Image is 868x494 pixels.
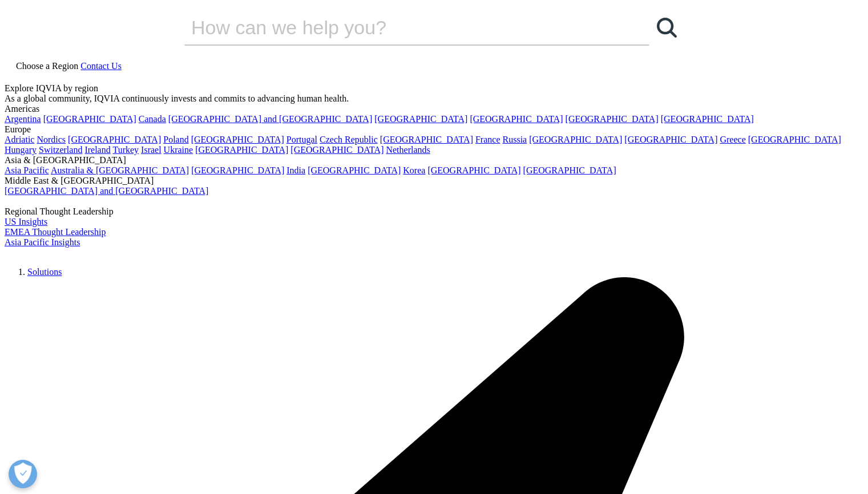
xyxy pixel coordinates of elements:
a: [GEOGRAPHIC_DATA] [380,135,473,144]
a: [GEOGRAPHIC_DATA] [68,135,161,144]
a: Israel [141,145,162,155]
a: Ireland [84,145,110,155]
a: [GEOGRAPHIC_DATA] and [GEOGRAPHIC_DATA] [5,186,208,196]
a: [GEOGRAPHIC_DATA] [290,145,383,155]
a: [GEOGRAPHIC_DATA] [523,165,616,175]
button: Abrir preferencias [9,460,37,488]
a: Turkey [112,145,139,155]
a: [GEOGRAPHIC_DATA] [374,114,467,124]
div: As a global community, IQVIA continuously invests and commits to advancing human health. [5,94,863,104]
a: Greece [720,135,745,144]
a: [GEOGRAPHIC_DATA] and [GEOGRAPHIC_DATA] [168,114,372,124]
a: [GEOGRAPHIC_DATA] [624,135,717,144]
a: [GEOGRAPHIC_DATA] [308,165,401,175]
a: Korea [403,165,425,175]
input: Buscar [184,10,617,44]
a: Buscar [649,10,684,44]
a: Czech Republic [320,135,378,144]
a: Nordics [37,135,66,144]
a: Contact Us [80,61,122,71]
a: India [286,165,305,175]
a: Adriatic [5,135,34,144]
a: Asia Pacific [5,165,49,175]
a: Australia & [GEOGRAPHIC_DATA] [51,165,189,175]
span: Choose a Region [16,61,78,71]
div: Regional Thought Leadership [5,206,863,217]
a: Canada [139,114,166,124]
a: Argentina [5,114,41,124]
a: [GEOGRAPHIC_DATA] [661,114,754,124]
a: Netherlands [386,145,430,155]
a: Ukraine [164,145,193,155]
div: Middle East & [GEOGRAPHIC_DATA] [5,176,863,186]
a: [GEOGRAPHIC_DATA] [566,114,659,124]
a: [GEOGRAPHIC_DATA] [195,145,288,155]
a: [GEOGRAPHIC_DATA] [529,135,622,144]
a: [GEOGRAPHIC_DATA] [748,135,841,144]
a: [GEOGRAPHIC_DATA] [470,114,563,124]
a: Russia [503,135,527,144]
div: Explore IQVIA by region [5,83,863,94]
a: [GEOGRAPHIC_DATA] [427,165,520,175]
a: [GEOGRAPHIC_DATA] [191,135,284,144]
a: Poland [163,135,188,144]
a: EMEA Thought Leadership [5,227,106,237]
div: Europe [5,124,863,135]
svg: Search [657,18,677,38]
a: France [475,135,500,144]
a: [GEOGRAPHIC_DATA] [191,165,284,175]
a: Portugal [286,135,317,144]
a: Switzerland [39,145,82,155]
a: Hungary [5,145,37,155]
a: Asia Pacific Insights [5,237,80,247]
div: Asia & [GEOGRAPHIC_DATA] [5,155,863,165]
a: US Insights [5,217,47,226]
a: Solutions [27,267,62,277]
a: [GEOGRAPHIC_DATA] [43,114,136,124]
div: Americas [5,104,863,114]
